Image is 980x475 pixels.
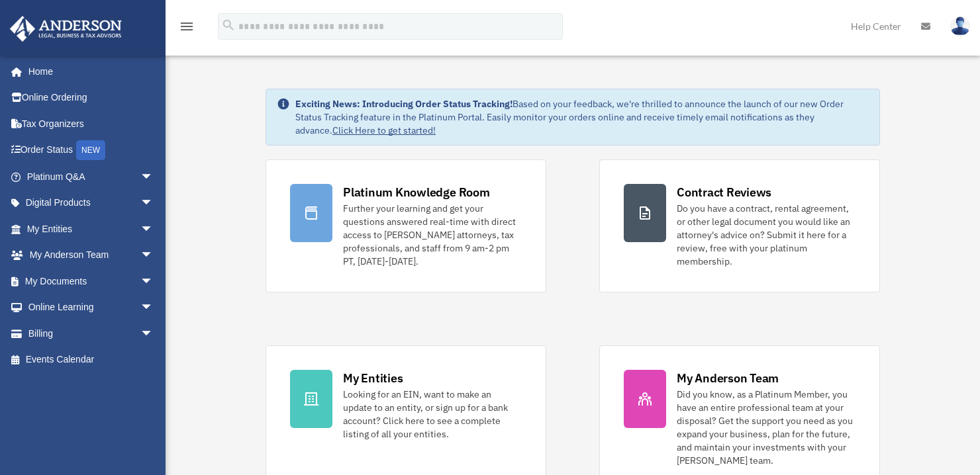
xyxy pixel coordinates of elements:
[9,320,173,347] a: Billingarrow_drop_down
[140,190,167,217] span: arrow_drop_down
[9,190,173,216] a: Digital Productsarrow_drop_down
[179,19,195,34] i: menu
[677,184,771,200] div: Contract Reviews
[6,16,126,42] img: Anderson Advisors Platinum Portal
[9,294,173,321] a: Online Learningarrow_drop_down
[140,163,167,191] span: arrow_drop_down
[9,137,173,164] a: Order StatusNEW
[179,23,195,34] a: menu
[9,268,173,294] a: My Documentsarrow_drop_down
[140,320,167,347] span: arrow_drop_down
[343,202,522,268] div: Further your learning and get your questions answered real-time with direct access to [PERSON_NAM...
[599,159,880,292] a: Contract Reviews Do you have a contract, rental agreement, or other legal document you would like...
[343,388,522,441] div: Looking for an EIN, want to make an update to an entity, or sign up for a bank account? Click her...
[677,202,856,268] div: Do you have a contract, rental agreement, or other legal document you would like an attorney's ad...
[332,124,436,136] a: Click Here to get started!
[221,18,236,32] i: search
[343,370,403,386] div: My Entities
[295,97,869,137] div: Based on your feedback, we're thrilled to announce the launch of our new Order Status Tracking fe...
[9,242,173,269] a: My Anderson Teamarrow_drop_down
[950,17,970,36] img: User Pic
[295,98,513,110] strong: Exciting News: Introducing Order Status Tracking!
[9,163,173,190] a: Platinum Q&Aarrow_drop_down
[343,184,490,200] div: Platinum Knowledge Room
[140,294,167,322] span: arrow_drop_down
[677,370,779,386] div: My Anderson Team
[76,140,105,160] div: NEW
[677,388,856,467] div: Did you know, as a Platinum Member, you have an entire professional team at your disposal? Get th...
[140,268,167,295] span: arrow_drop_down
[140,242,167,269] span: arrow_drop_down
[9,347,173,373] a: Events Calendar
[9,110,173,137] a: Tax Organizers
[9,58,167,85] a: Home
[9,216,173,242] a: My Entitiesarrow_drop_down
[140,216,167,243] span: arrow_drop_down
[266,159,546,292] a: Platinum Knowledge Room Further your learning and get your questions answered real-time with dire...
[9,85,173,111] a: Online Ordering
